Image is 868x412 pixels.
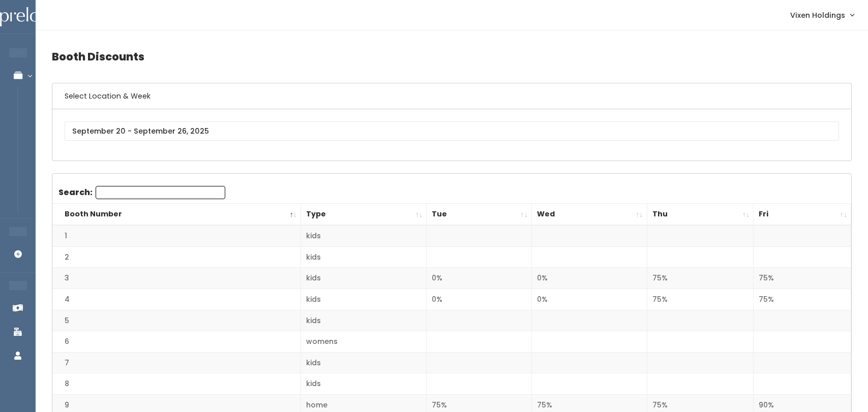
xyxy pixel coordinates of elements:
td: 3 [52,268,301,289]
td: 0% [427,289,532,310]
th: Booth Number: activate to sort column descending [52,204,301,226]
th: Thu: activate to sort column ascending [647,204,754,226]
td: kids [301,225,427,246]
td: 2 [52,246,301,268]
td: kids [301,373,427,395]
td: 1 [52,225,301,246]
h4: Booth Discounts [52,43,852,71]
td: womens [301,331,427,353]
td: 0% [427,268,532,289]
a: Vixen Holdings [780,4,864,26]
td: 75% [647,268,754,289]
input: Search: [96,186,225,199]
td: 75% [647,289,754,310]
td: kids [301,289,427,310]
input: September 20 - September 26, 2025 [65,121,839,141]
td: kids [301,246,427,268]
th: Wed: activate to sort column ascending [532,204,647,226]
td: 8 [52,373,301,395]
td: kids [301,268,427,289]
label: Search: [58,186,225,199]
td: 4 [52,289,301,310]
th: Type: activate to sort column ascending [301,204,427,226]
td: 75% [754,268,851,289]
span: Vixen Holdings [790,10,845,21]
td: 7 [52,352,301,373]
th: Tue: activate to sort column ascending [427,204,532,226]
td: kids [301,310,427,331]
td: 0% [532,289,647,310]
th: Fri: activate to sort column ascending [754,204,851,226]
td: 0% [532,268,647,289]
td: 75% [754,289,851,310]
td: kids [301,352,427,373]
h6: Select Location & Week [52,83,851,109]
td: 5 [52,310,301,331]
td: 6 [52,331,301,353]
